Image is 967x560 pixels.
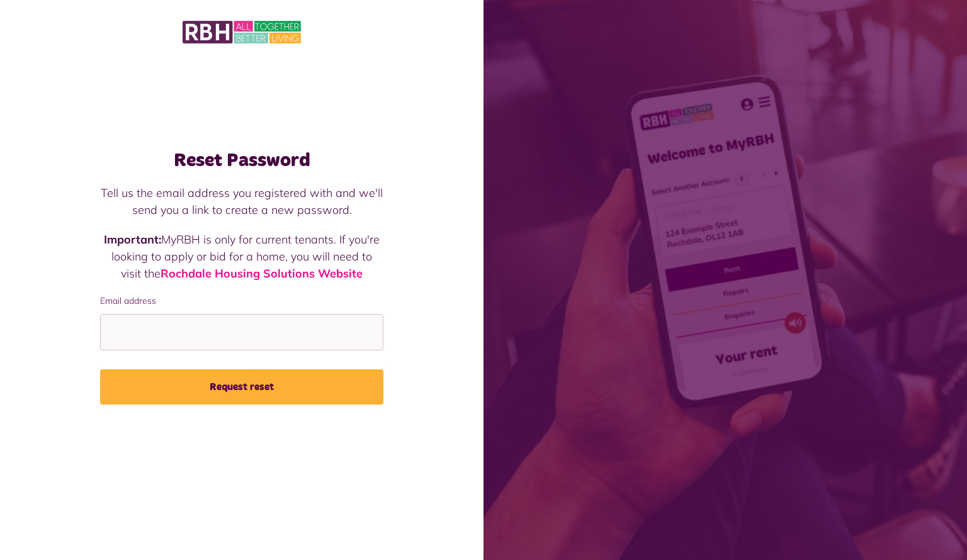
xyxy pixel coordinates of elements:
strong: Important: [104,232,161,247]
label: Email address [100,294,383,308]
a: Rochdale Housing Solutions Website [161,266,363,281]
button: Request reset [100,369,383,405]
h1: Reset Password [100,149,383,172]
p: MyRBH is only for current tenants. If you're looking to apply or bid for a home, you will need to... [100,231,383,282]
img: MyRBH [183,19,301,45]
p: Tell us the email address you registered with and we'll send you a link to create a new password. [100,184,383,218]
